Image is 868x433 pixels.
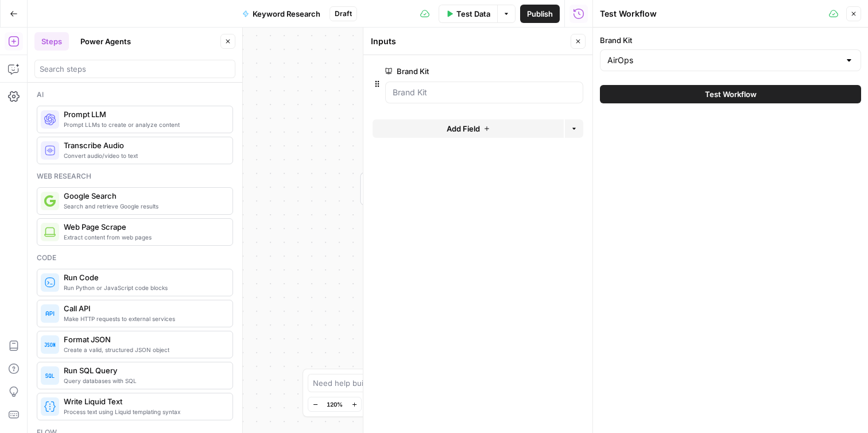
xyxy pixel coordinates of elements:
[64,303,223,314] span: Call API
[64,109,223,120] span: Prompt LLM
[37,90,233,100] div: Ai
[607,55,840,66] input: AirOps
[64,120,223,129] span: Prompt LLMs to create or analyze content
[235,5,327,23] button: Keyword Research
[371,36,396,47] textarea: Inputs
[64,190,223,202] span: Google Search
[447,123,480,134] span: Add Field
[705,88,757,100] span: Test Workflow
[37,253,233,263] div: Code
[64,272,223,283] span: Run Code
[335,9,352,19] span: Draft
[373,119,564,138] button: Add Field
[64,221,223,233] span: Web Page Scrape
[393,87,576,98] input: Brand Kit
[64,233,223,242] span: Extract content from web pages
[253,8,320,20] span: Keyword Research
[64,314,223,323] span: Make HTTP requests to external services
[527,8,553,20] span: Publish
[327,400,343,409] span: 120%
[64,140,223,151] span: Transcribe Audio
[64,407,223,416] span: Process text using Liquid templating syntax
[64,365,223,376] span: Run SQL Query
[37,171,233,181] div: Web research
[64,202,223,211] span: Search and retrieve Google results
[64,283,223,292] span: Run Python or JavaScript code blocks
[64,345,223,354] span: Create a valid, structured JSON object
[40,63,230,75] input: Search steps
[385,65,518,77] label: Brand Kit
[64,376,223,385] span: Query databases with SQL
[73,32,138,51] button: Power Agents
[64,334,223,345] span: Format JSON
[439,5,497,23] button: Test Data
[520,5,560,23] button: Publish
[600,85,861,103] button: Test Workflow
[64,396,223,407] span: Write Liquid Text
[600,34,861,46] label: Brand Kit
[34,32,69,51] button: Steps
[64,151,223,160] span: Convert audio/video to text
[456,8,490,20] span: Test Data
